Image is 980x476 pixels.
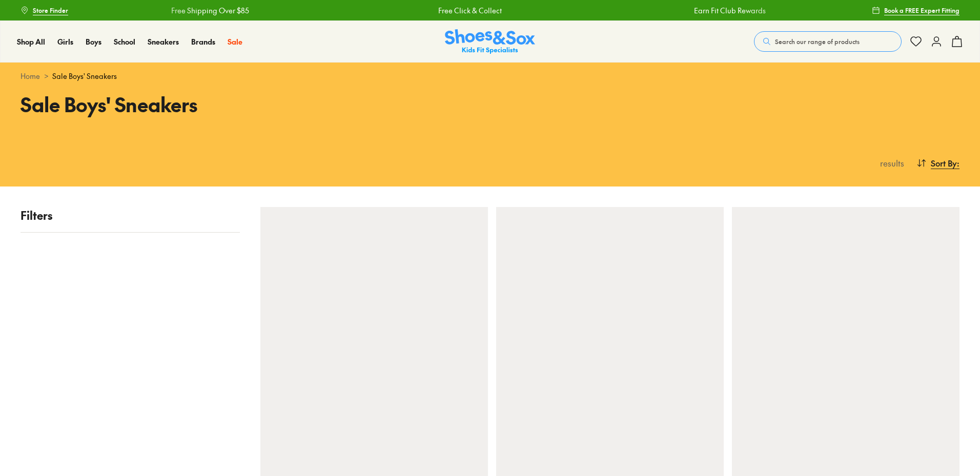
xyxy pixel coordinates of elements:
[114,36,135,47] span: School
[916,152,959,174] button: Sort By:
[114,36,135,47] a: School
[52,71,117,81] span: Sale Boys' Sneakers
[931,157,957,169] span: Sort By
[876,157,904,169] p: results
[57,36,73,47] span: Girls
[884,6,959,15] span: Book a FREE Expert Fitting
[86,36,101,47] span: Boys
[57,36,73,47] a: Girls
[17,36,45,47] a: Shop All
[86,36,101,47] a: Boys
[148,36,179,47] span: Sneakers
[228,36,242,47] span: Sale
[872,1,959,19] a: Book a FREE Expert Fitting
[17,36,45,47] span: Shop All
[754,31,902,52] button: Search our range of products
[228,36,242,47] a: Sale
[694,5,766,16] a: Earn Fit Club Rewards
[957,157,959,169] span: :
[148,36,179,47] a: Sneakers
[21,71,40,81] a: Home
[21,90,478,119] h1: Sale Boys' Sneakers
[445,29,535,54] a: Shoes & Sox
[33,6,68,15] span: Store Finder
[191,36,215,47] a: Brands
[445,29,535,54] img: SNS_Logo_Responsive.svg
[438,5,502,16] a: Free Click & Collect
[775,37,860,46] span: Search our range of products
[171,5,249,16] a: Free Shipping Over $85
[21,1,68,19] a: Store Finder
[21,207,240,224] p: Filters
[21,71,959,81] div: >
[191,36,215,47] span: Brands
